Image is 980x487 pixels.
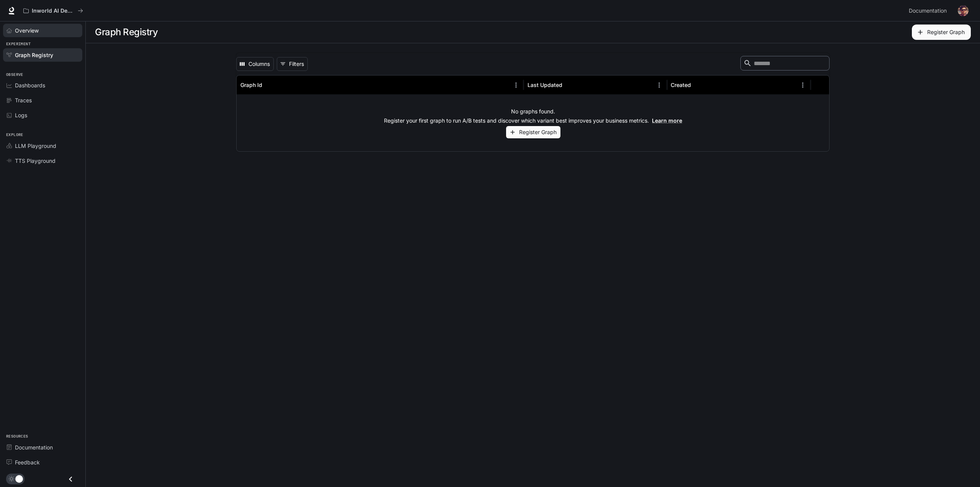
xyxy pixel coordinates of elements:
[3,108,82,122] a: Logs
[15,51,53,59] span: Graph Registry
[528,82,562,88] div: Last Updated
[563,79,575,91] button: Sort
[15,458,40,466] span: Feedback
[3,139,82,152] a: LLM Playground
[3,24,82,37] a: Overview
[3,48,82,62] a: Graph Registry
[15,111,27,119] span: Logs
[906,3,952,18] a: Documentation
[510,79,522,91] button: Menu
[15,443,53,451] span: Documentation
[653,79,665,91] button: Menu
[912,25,971,40] button: Register Graph
[3,154,82,167] a: TTS Playground
[277,57,308,71] button: Show filters
[3,441,82,454] a: Documentation
[62,471,79,487] button: Close drawer
[32,8,75,14] p: Inworld AI Demos
[740,56,830,72] div: Search
[240,82,262,88] div: Graph Id
[236,57,274,71] button: Select columns
[15,474,23,483] span: Dark mode toggle
[15,26,39,34] span: Overview
[15,142,56,150] span: LLM Playground
[15,81,45,89] span: Dashboards
[15,157,56,165] span: TTS Playground
[692,79,703,91] button: Sort
[263,79,274,91] button: Sort
[958,5,969,16] img: User avatar
[955,3,971,18] button: User avatar
[506,126,560,139] button: Register Graph
[20,3,87,18] button: All workspaces
[511,108,555,115] p: No graphs found.
[652,117,682,124] a: Learn more
[3,93,82,107] a: Traces
[384,117,682,125] p: Register your first graph to run A/B tests and discover which variant best improves your business...
[671,82,691,88] div: Created
[797,79,808,91] button: Menu
[909,6,947,16] span: Documentation
[3,456,82,469] a: Feedback
[3,79,82,92] a: Dashboards
[15,96,32,104] span: Traces
[95,25,158,40] h1: Graph Registry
